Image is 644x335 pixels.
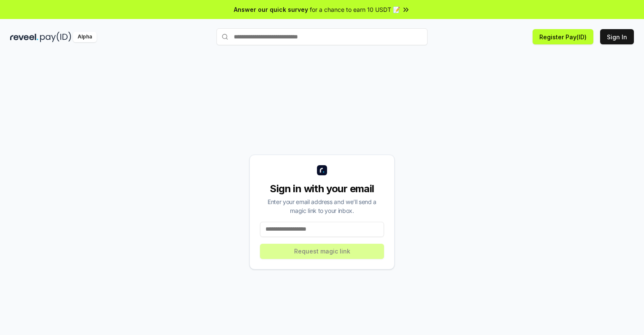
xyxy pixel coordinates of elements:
div: Enter your email address and we’ll send a magic link to your inbox. [260,197,384,215]
img: pay_id [40,32,71,42]
button: Register Pay(ID) [533,29,593,44]
button: Sign In [600,29,634,44]
div: Sign in with your email [260,182,384,196]
img: logo_small [317,165,327,175]
span: Answer our quick survey [234,5,308,14]
span: for a chance to earn 10 USDT 📝 [310,5,400,14]
div: Alpha [73,32,97,42]
img: reveel_dark [10,32,38,42]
